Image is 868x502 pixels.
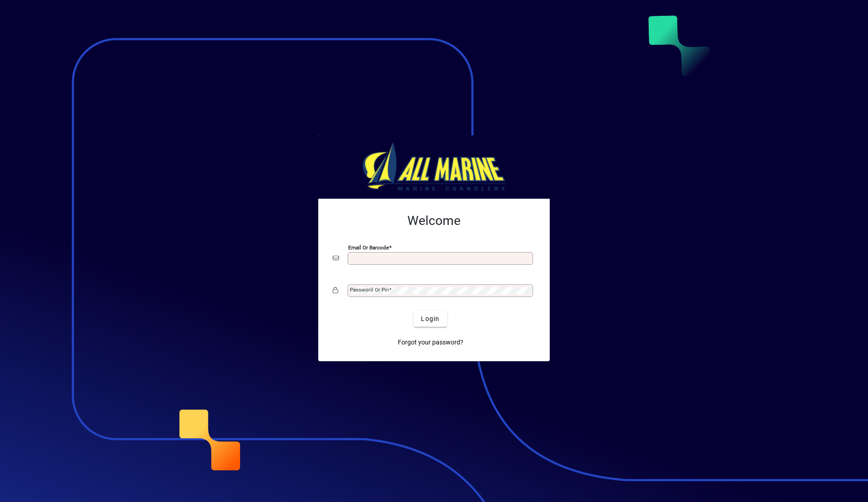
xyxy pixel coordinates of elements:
[350,287,389,293] mat-label: Password or Pin
[394,334,467,350] a: Forgot your password?
[348,244,389,251] mat-label: Email or Barcode
[421,314,439,324] span: Login
[333,213,535,229] h2: Welcome
[398,338,463,347] span: Forgot your password?
[414,311,447,327] button: Login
